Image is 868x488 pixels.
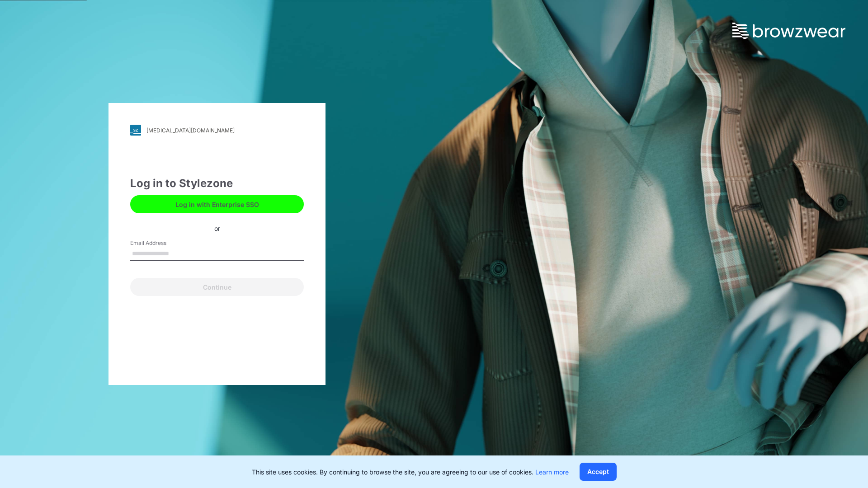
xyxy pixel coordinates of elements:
[207,223,227,233] div: or
[130,239,193,247] label: Email Address
[130,175,304,192] div: Log in to Stylezone
[130,125,141,136] img: svg+xml;base64,PHN2ZyB3aWR0aD0iMjgiIGhlaWdodD0iMjgiIHZpZXdCb3g9IjAgMCAyOCAyOCIgZmlsbD0ibm9uZSIgeG...
[732,23,845,39] img: browzwear-logo.73288ffb.svg
[252,467,569,477] p: This site uses cookies. By continuing to browse the site, you are agreeing to our use of cookies.
[130,195,304,213] button: Log in with Enterprise SSO
[580,463,617,481] button: Accept
[146,127,235,134] div: [MEDICAL_DATA][DOMAIN_NAME]
[130,125,304,136] a: [MEDICAL_DATA][DOMAIN_NAME]
[535,468,569,476] a: Learn more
